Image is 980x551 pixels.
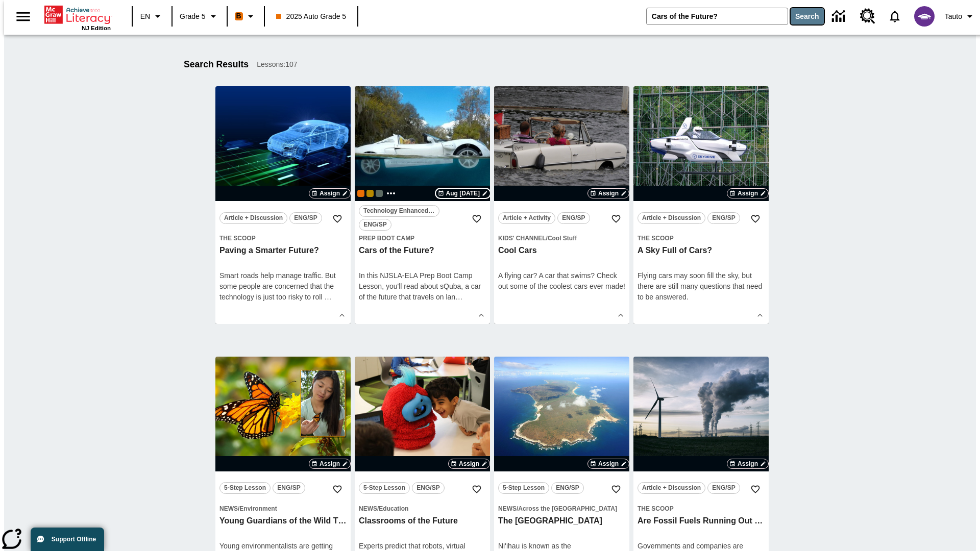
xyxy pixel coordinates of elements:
[309,188,351,198] button: Assign Choose Dates
[498,245,625,256] h3: Cool Cars
[219,270,347,303] div: Smart roads help manage traffic. But some people are concerned that the technology is just too ri...
[548,235,577,242] span: Cool Stuff
[945,11,962,22] span: Tauto
[219,235,256,242] span: The Scoop
[455,293,462,301] span: …
[642,483,701,493] span: Article + Discussion
[712,483,735,493] span: ENG/SP
[517,505,518,512] span: /
[289,212,322,224] button: ENG/SP
[219,516,347,527] h3: Young Guardians of the Wild Things
[727,459,769,469] button: Assign Choose Dates
[377,505,379,512] span: /
[238,505,239,512] span: /
[176,7,224,26] button: Grade: Grade 5, Select a grade
[219,233,347,243] span: Topic: The Scoop/null
[633,86,769,324] div: lesson details
[607,480,625,498] button: Add to Favorites
[941,7,980,26] button: Profile/Settings
[557,212,590,224] button: ENG/SP
[854,3,881,30] a: Resource Center, Will open in new tab
[707,212,740,224] button: ENG/SP
[224,213,283,223] span: Article + Discussion
[320,189,340,198] span: Assign
[752,308,768,323] button: Show Details
[562,213,585,223] span: ENG/SP
[638,233,765,243] span: Topic: The Scoop/null
[379,505,408,512] span: Education
[598,459,619,468] span: Assign
[219,503,347,514] span: Topic: News/Environment
[468,480,486,498] button: Add to Favorites
[273,482,305,494] button: ENG/SP
[451,293,455,301] span: n
[638,235,674,242] span: The Scoop
[738,189,758,198] span: Assign
[219,212,287,224] button: Article + Discussion
[257,59,297,70] span: Lessons : 107
[638,245,765,256] h3: A Sky Full of Cars?
[498,503,625,514] span: Topic: News/Across the US
[746,480,765,498] button: Add to Favorites
[363,206,435,216] span: Technology Enhanced Item
[180,11,206,22] span: Grade 5
[746,210,765,228] button: Add to Favorites
[355,86,490,324] div: lesson details
[638,505,674,512] span: The Scoop
[503,213,551,223] span: Article + Activity
[494,86,629,324] div: lesson details
[638,482,705,494] button: Article + Discussion
[359,245,486,256] h3: Cars of the Future?
[556,483,579,493] span: ENG/SP
[498,505,517,512] span: News
[474,308,489,323] button: Show Details
[498,482,549,494] button: 5-Step Lesson
[239,505,277,512] span: Environment
[277,483,300,493] span: ENG/SP
[647,8,788,24] input: search field
[607,210,625,228] button: Add to Favorites
[359,503,486,514] span: Topic: News/Education
[215,86,351,324] div: lesson details
[359,270,486,303] div: In this NJSLA-ELA Prep Boot Camp Lesson, you'll read about sQuba, a car of the future that travel...
[598,189,619,198] span: Assign
[366,190,374,197] div: New 2025 class
[8,2,38,32] button: Open side menu
[44,4,111,31] div: Home
[236,10,241,22] span: B
[219,482,271,494] button: 5-Step Lesson
[498,233,625,243] span: Topic: Kids' Channel/Cool Stuff
[638,503,765,514] span: Topic: The Scoop/null
[376,190,383,197] div: OL 2025 Auto Grade 6
[219,245,347,256] h3: Paving a Smarter Future?
[546,235,548,242] span: /
[363,219,386,230] span: ENG/SP
[638,212,705,224] button: Article + Discussion
[642,213,701,223] span: Article + Discussion
[914,6,935,27] img: avatar image
[498,270,625,292] div: A flying car? A car that swims? Check out some of the coolest cars ever made!
[357,190,364,197] div: Current Class
[224,483,266,493] span: 5-Step Lesson
[31,528,104,551] button: Support Offline
[468,210,486,228] button: Add to Favorites
[231,7,261,26] button: Boost Class color is orange. Change class color
[52,536,96,543] span: Support Offline
[359,235,414,242] span: Prep Boot Camp
[320,459,340,468] span: Assign
[328,480,347,498] button: Add to Favorites
[140,11,150,22] span: EN
[359,233,486,243] span: Topic: Prep Boot Camp/null
[587,188,629,198] button: Assign Choose Dates
[446,189,480,198] span: Aug [DATE]
[276,11,347,22] span: 2025 Auto Grade 5
[638,516,765,527] h3: Are Fossil Fuels Running Out of Gas?
[518,505,617,512] span: Across the [GEOGRAPHIC_DATA]
[459,459,479,468] span: Assign
[613,308,628,323] button: Show Details
[82,25,111,31] span: NJ Edition
[412,482,445,494] button: ENG/SP
[359,482,410,494] button: 5-Step Lesson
